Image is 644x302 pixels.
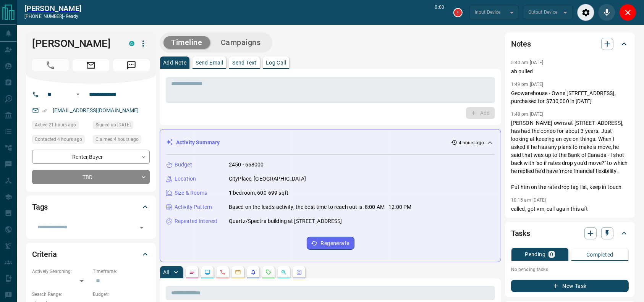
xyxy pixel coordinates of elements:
p: Add Note [163,60,186,65]
svg: Agent Actions [296,269,302,275]
div: Close [619,4,636,21]
h1: [PERSON_NAME] [32,37,118,50]
h2: Tags [32,201,48,213]
span: ready [66,14,79,19]
p: 0 [550,252,553,257]
p: [PERSON_NAME] owns at [STREET_ADDRESS], has had the condo for about 3 years. Just looking at keep... [511,119,629,191]
p: Send Text [232,60,257,65]
button: Regenerate [307,237,354,250]
div: Tue Aug 12 2025 [93,135,150,146]
p: 1:49 pm [DATE] [511,82,544,87]
span: Contacted 4 hours ago [35,136,82,143]
p: Activity Pattern [175,203,212,211]
a: [PERSON_NAME] [24,4,81,13]
p: 10:15 am [DATE] [511,197,546,203]
button: Campaigns [213,36,269,49]
p: All [163,270,169,275]
p: Budget: [93,291,150,298]
div: Tue Aug 12 2025 [32,135,89,146]
svg: Email Verified [42,108,47,113]
p: 1 bedroom, 600-699 sqft [229,189,288,197]
div: Tags [32,198,150,216]
div: Mon Aug 11 2025 [32,121,89,131]
a: [EMAIL_ADDRESS][DOMAIN_NAME] [53,107,139,113]
p: Search Range: [32,291,89,298]
p: Size & Rooms [175,189,207,197]
p: No pending tasks [511,264,629,275]
p: CityPlace, [GEOGRAPHIC_DATA] [229,175,306,183]
span: Active 21 hours ago [35,121,76,129]
p: Quartz/Spectra building at [STREET_ADDRESS] [229,217,342,225]
svg: Requests [265,269,272,275]
svg: Emails [235,269,241,275]
div: Audio Settings [577,4,594,21]
p: Send Email [196,60,223,65]
p: Timeframe: [93,268,150,275]
p: Based on the lead's activity, the best time to reach out is: 8:00 AM - 12:00 PM [229,203,411,211]
p: 1:48 pm [DATE] [511,111,544,117]
h2: Notes [511,38,531,50]
div: Activity Summary4 hours ago [166,136,495,150]
p: 0:00 [435,4,444,21]
span: Call [32,59,69,71]
div: Notes [511,35,629,53]
svg: Notes [189,269,195,275]
p: Log Call [266,60,286,65]
svg: Lead Browsing Activity [204,269,210,275]
h2: Tasks [511,227,530,239]
p: 5:40 am [DATE] [511,60,544,65]
div: condos.ca [129,41,134,46]
span: Message [113,59,150,71]
div: Mute [598,4,615,21]
p: Completed [586,252,613,257]
span: Claimed 4 hours ago [95,136,139,143]
span: Signed up [DATE] [95,121,131,129]
div: Tasks [511,224,629,242]
p: Repeated Interest [175,217,217,225]
p: Pending [525,252,545,257]
p: 4 hours ago [459,139,484,146]
p: Geowarehouse - Owns [STREET_ADDRESS], purchased for $730,000 in [DATE] [511,89,629,105]
svg: Listing Alerts [250,269,256,275]
div: TBD [32,170,150,184]
button: Timeline [163,36,210,49]
button: Open [136,222,147,233]
p: Location [175,175,196,183]
span: Email [73,59,109,71]
p: called, got vm, call again this aft [511,205,629,213]
p: ab pulled [511,68,629,76]
svg: Calls [220,269,226,275]
button: New Task [511,280,629,292]
p: Budget [175,161,192,169]
button: Open [73,90,83,99]
p: Actively Searching: [32,268,89,275]
p: [PHONE_NUMBER] - [24,13,81,20]
div: Renter , Buyer [32,150,150,164]
h2: Criteria [32,248,57,260]
svg: Opportunities [281,269,287,275]
p: 2450 - 668000 [229,161,264,169]
p: Activity Summary [176,139,220,147]
div: Criteria [32,245,150,263]
div: Sun Oct 11 2020 [93,121,150,131]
